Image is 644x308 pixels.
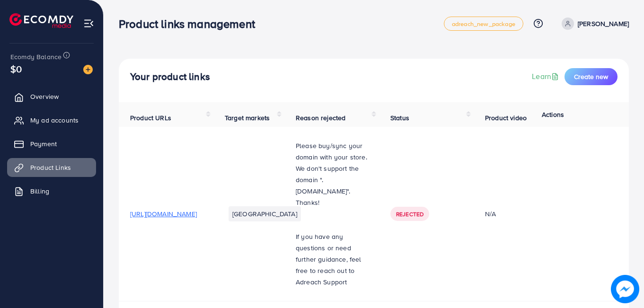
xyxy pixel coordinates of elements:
[130,71,210,83] h4: Your product links
[83,65,93,74] img: image
[225,113,270,123] span: Target markets
[565,68,618,85] button: Create new
[444,17,523,31] a: adreach_new_package
[7,87,96,106] a: Overview
[130,113,171,123] span: Product URLs
[119,17,263,31] h3: Product links management
[532,71,561,82] a: Learn
[7,111,96,130] a: My ad accounts
[30,115,79,125] span: My ad accounts
[485,113,527,123] span: Product video
[558,18,629,30] a: [PERSON_NAME]
[30,186,49,196] span: Billing
[130,209,197,219] span: [URL][DOMAIN_NAME]
[7,182,96,201] a: Billing
[452,21,515,27] span: adreach_new_package
[578,18,629,29] p: [PERSON_NAME]
[296,231,368,288] p: If you have any questions or need further guidance, feel free to reach out to Adreach Support
[485,209,552,219] div: N/A
[9,13,73,28] img: logo
[229,206,301,221] li: [GEOGRAPHIC_DATA]
[396,210,423,218] span: Rejected
[83,18,94,29] img: menu
[611,275,639,303] img: image
[7,158,96,177] a: Product Links
[574,72,608,81] span: Create new
[7,134,96,153] a: Payment
[30,92,59,101] span: Overview
[296,113,345,123] span: Reason rejected
[542,110,564,119] span: Actions
[30,139,57,149] span: Payment
[296,140,368,208] p: Please buy/sync your domain with your store. We don't support the domain ".[DOMAIN_NAME]". Thanks!
[10,62,22,76] span: $0
[10,52,62,62] span: Ecomdy Balance
[390,113,409,123] span: Status
[30,163,71,172] span: Product Links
